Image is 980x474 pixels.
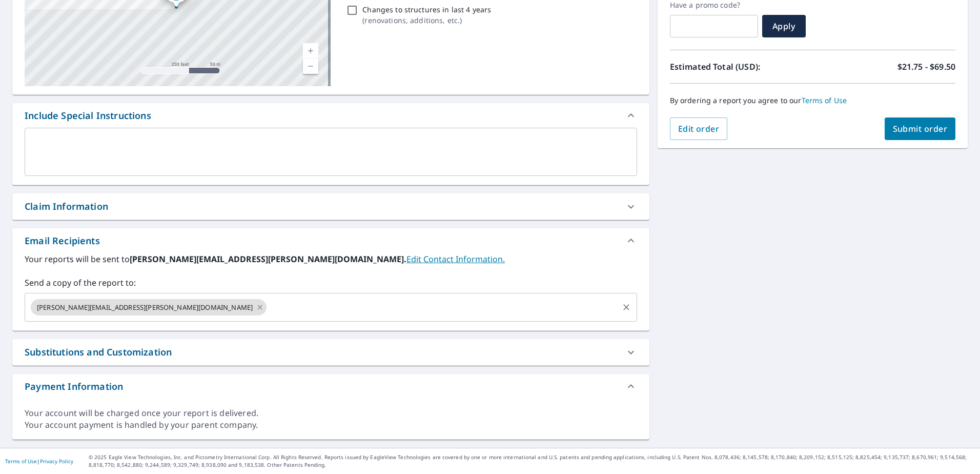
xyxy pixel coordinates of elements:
div: Claim Information [25,200,108,213]
div: Include Special Instructions [12,103,649,128]
p: ( renovations, additions, etc. ) [362,15,491,26]
button: Clear [619,300,634,314]
div: Email Recipients [25,234,100,248]
p: Changes to structures in last 4 years [362,4,491,15]
p: Estimated Total (USD): [670,61,813,73]
div: Email Recipients [12,228,649,253]
p: By ordering a report you agree to our [670,96,955,105]
div: Payment Information [12,374,649,399]
button: Apply [762,15,806,37]
span: Edit order [678,123,720,134]
a: Current Level 17, Zoom In [303,43,318,58]
div: Payment Information [25,380,123,393]
a: Terms of Use [5,458,37,465]
p: © 2025 Eagle View Technologies, Inc. and Pictometry International Corp. All Rights Reserved. Repo... [89,453,975,469]
div: Substitutions and Customization [12,339,649,365]
a: Privacy Policy [40,458,73,465]
label: Your reports will be sent to [25,253,637,265]
p: $21.75 - $69.50 [897,61,955,73]
div: Claim Information [12,193,649,220]
p: | [5,458,73,464]
button: Edit order [670,117,728,140]
div: Substitutions and Customization [25,345,172,359]
label: Have a promo code? [670,1,758,10]
label: Send a copy of the report to: [25,276,637,289]
div: Your account payment is handled by your parent company. [25,419,637,431]
div: Include Special Instructions [25,109,151,123]
span: Submit order [893,123,948,134]
a: Current Level 17, Zoom Out [303,58,318,74]
div: Your account will be charged once your report is delivered. [25,407,637,419]
a: Terms of Use [802,95,847,105]
span: [PERSON_NAME][EMAIL_ADDRESS][PERSON_NAME][DOMAIN_NAME] [31,303,259,312]
div: [PERSON_NAME][EMAIL_ADDRESS][PERSON_NAME][DOMAIN_NAME] [31,299,267,315]
a: EditContactInfo [406,253,505,265]
span: Apply [770,21,798,32]
b: [PERSON_NAME][EMAIL_ADDRESS][PERSON_NAME][DOMAIN_NAME]. [130,253,406,265]
button: Submit order [885,117,956,140]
